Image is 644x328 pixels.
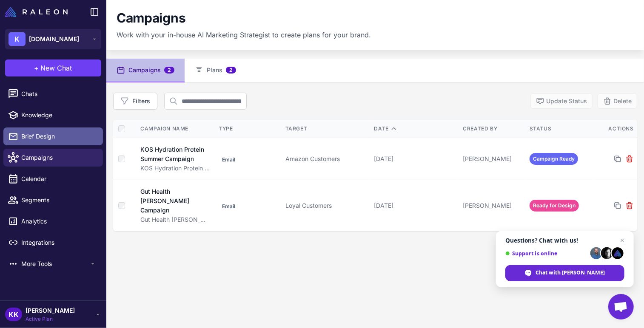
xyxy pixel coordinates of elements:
[29,34,79,44] span: [DOMAIN_NAME]
[285,154,368,164] div: Amazon Customers
[34,63,39,73] span: +
[219,202,239,211] span: Email
[21,195,96,205] span: Segments
[21,153,96,162] span: Campaigns
[5,308,22,321] div: KK
[285,201,368,210] div: Loyal Customers
[530,200,579,212] span: Ready for Design
[140,215,210,224] div: Gut Health [PERSON_NAME] Campaign
[140,164,210,173] div: KOS Hydration Protein Summer Campaign
[3,170,103,188] a: Calendar
[9,32,26,46] div: K
[463,201,523,210] div: [PERSON_NAME]
[113,93,157,110] button: Filters
[219,156,239,164] span: Email
[26,315,75,323] span: Active Plan
[463,125,523,133] div: Created By
[3,149,103,167] a: Campaigns
[140,145,205,164] div: KOS Hydration Protein Summer Campaign
[505,265,624,281] div: Chat with Raleon
[3,191,103,209] a: Segments
[21,217,96,226] span: Analytics
[117,30,371,40] p: Work with your in-house AI Marketing Strategist to create plans for your brand.
[374,201,456,210] div: [DATE]
[106,59,185,82] button: Campaigns2
[21,110,96,120] span: Knowledge
[463,154,523,164] div: [PERSON_NAME]
[5,7,68,17] img: Raleon Logo
[530,153,578,165] span: Campaign Ready
[185,59,246,82] button: Plans2
[505,250,587,257] span: Support is online
[5,59,101,76] button: +New Chat
[593,120,637,138] th: Actions
[21,132,96,141] span: Brief Design
[5,7,71,17] a: Raleon Logo
[374,125,456,133] div: Date
[3,234,103,252] a: Integrations
[140,125,210,133] div: Campaign Name
[21,238,96,247] span: Integrations
[608,294,634,320] div: Open chat
[530,125,590,133] div: Status
[3,127,103,145] a: Brief Design
[536,269,605,277] span: Chat with [PERSON_NAME]
[21,89,96,99] span: Chats
[505,237,624,244] span: Questions? Chat with us!
[285,125,368,133] div: Target
[219,125,279,133] div: Type
[374,154,456,164] div: [DATE]
[21,259,89,269] span: More Tools
[117,10,185,26] h1: Campaigns
[140,187,205,215] div: Gut Health [PERSON_NAME] Campaign
[164,67,174,74] span: 2
[21,174,96,184] span: Calendar
[617,235,627,246] span: Close chat
[3,85,103,103] a: Chats
[530,93,593,109] button: Update Status
[26,306,75,315] span: [PERSON_NAME]
[3,212,103,230] a: Analytics
[226,67,236,74] span: 2
[41,63,72,73] span: New Chat
[598,93,637,109] button: Delete
[3,106,103,124] a: Knowledge
[5,29,101,49] button: K[DOMAIN_NAME]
